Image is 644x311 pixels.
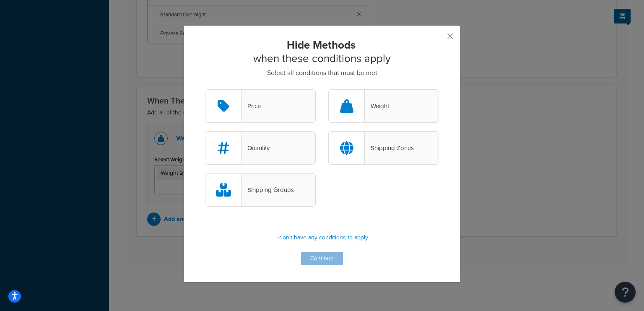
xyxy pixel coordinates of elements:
[205,232,439,244] p: I don't have any conditions to apply
[241,184,294,196] div: Shipping Groups
[205,38,439,65] h2: when these conditions apply
[287,37,356,53] strong: Hide Methods
[365,100,389,112] div: Weight
[241,100,261,112] div: Price
[241,142,270,154] div: Quantity
[365,142,414,154] div: Shipping Zones
[205,67,439,79] p: Select all conditions that must be met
